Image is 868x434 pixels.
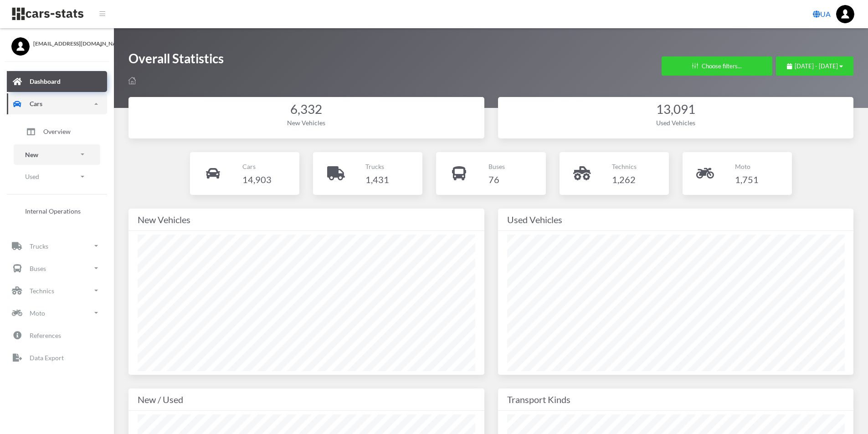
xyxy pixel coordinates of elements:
p: References [30,330,61,341]
a: Trucks [7,235,107,256]
button: [DATE] - [DATE] [776,56,853,76]
h4: 1,262 [612,172,637,187]
div: 6,332 [138,101,475,118]
div: Transport Kinds [507,392,845,407]
div: Used Vehicles [507,212,845,227]
h4: 14,903 [242,172,272,187]
p: Dashboard [30,76,61,87]
p: Moto [30,307,45,319]
p: Data Export [30,352,64,363]
div: New Vehicles [138,118,475,128]
p: Trucks [30,240,48,252]
a: [EMAIL_ADDRESS][DOMAIN_NAME] [11,37,103,48]
img: ... [836,5,854,23]
button: Choose filters... [662,56,772,76]
div: 13,091 [507,101,845,118]
h4: 1,431 [365,172,389,187]
a: Internal Operations [14,202,100,220]
span: Overview [43,127,71,136]
div: Used Vehicles [507,118,845,128]
a: References [7,325,107,346]
p: Moto [735,161,759,172]
a: Buses [7,258,107,279]
p: New [25,149,38,160]
a: Moto [7,302,107,323]
a: Cars [7,93,107,114]
a: Data Export [7,347,107,368]
p: Cars [242,161,272,172]
div: New Vehicles [138,212,475,227]
a: New [14,144,100,165]
p: Cars [30,98,42,109]
p: Technics [612,161,637,172]
h4: 1,751 [735,172,759,187]
h1: Overall Statistics [128,50,224,71]
span: [EMAIL_ADDRESS][DOMAIN_NAME] [33,40,103,48]
a: Used [14,166,100,187]
span: Internal Operations [25,206,81,216]
p: Technics [30,285,54,296]
p: Trucks [365,161,389,172]
a: UA [809,5,834,23]
p: Buses [488,161,505,172]
p: Buses [30,263,46,274]
div: New / Used [138,392,475,407]
span: [DATE] - [DATE] [795,62,838,70]
a: Technics [7,280,107,301]
a: Dashboard [7,71,107,92]
img: navbar brand [11,7,84,21]
p: Used [25,171,39,182]
a: Overview [14,120,100,143]
h4: 76 [488,172,505,187]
